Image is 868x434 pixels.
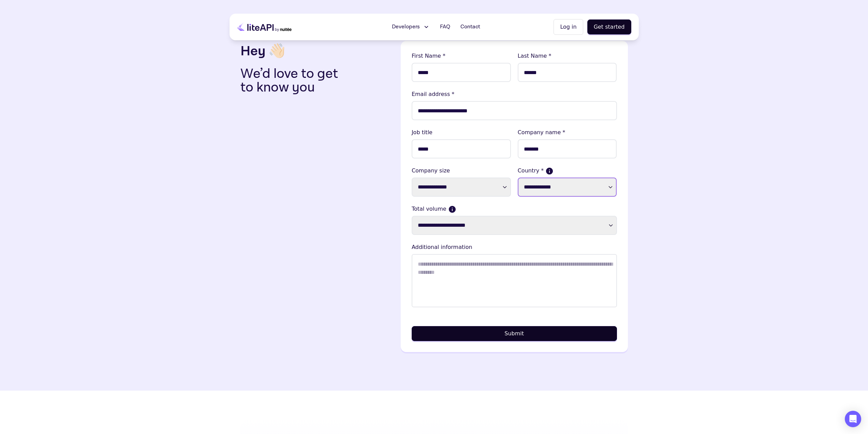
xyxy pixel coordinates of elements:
lable: Additional information [412,243,617,251]
p: We’d love to get to know you [240,67,349,94]
button: Log in [554,19,583,35]
div: Open Intercom Messenger [845,411,861,427]
button: Current monthly volume your business makes in USD [449,206,455,212]
lable: Email address * [412,90,617,98]
label: Total volume [412,205,617,213]
a: FAQ [436,20,454,34]
span: Contact [460,23,480,31]
label: Country * [518,167,617,175]
lable: Company name * [518,128,617,137]
label: Company size [412,167,511,175]
button: If more than one country, please select where the majority of your sales come from. [546,168,553,174]
button: Submit [412,326,617,341]
button: Developers [388,20,434,34]
lable: Last Name * [518,52,617,60]
lable: First Name * [412,52,511,60]
a: Contact [456,20,484,34]
button: Get started [587,19,631,34]
span: FAQ [440,23,450,31]
lable: Job title [412,128,511,137]
h3: Hey 👋🏻 [240,41,395,61]
span: Developers [392,23,420,31]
